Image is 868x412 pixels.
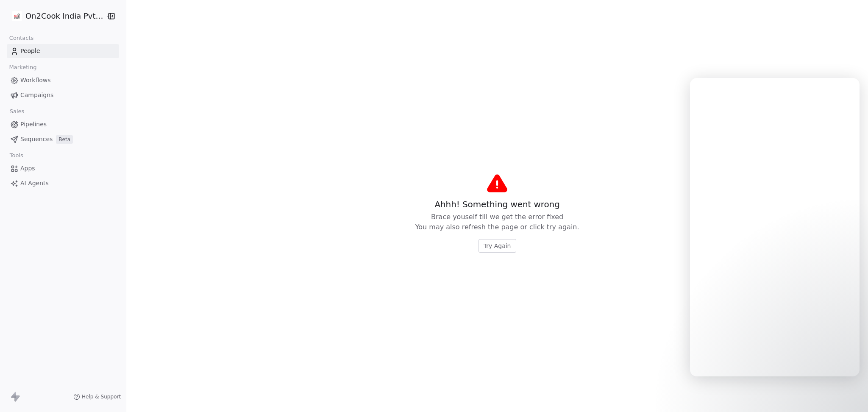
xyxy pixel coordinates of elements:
span: Pipelines [20,120,47,129]
span: Try Again [484,242,511,250]
span: Contacts [6,32,37,45]
span: Marketing [6,61,40,74]
button: On2Cook India Pvt. Ltd. [10,9,100,23]
span: Tools [6,149,27,162]
iframe: To enrich screen reader interactions, please activate Accessibility in Grammarly extension settings [690,78,860,376]
a: AI Agents [7,176,119,190]
span: Apps [20,164,35,173]
button: Try Again [479,239,516,253]
img: on2cook%20logo-04%20copy.jpg [12,11,22,21]
span: Beta [56,135,73,144]
a: SequencesBeta [7,132,119,146]
a: People [7,44,119,58]
span: People [20,47,40,56]
a: Apps [7,161,119,175]
span: Sequences [20,135,53,144]
span: Sales [6,105,28,118]
span: Ahhh! Something went wrong [434,198,559,210]
a: Pipelines [7,117,119,131]
span: Workflows [20,76,51,85]
span: Brace youself till we get the error fixed You may also refresh the page or click try again. [415,212,579,232]
iframe: To enrich screen reader interactions, please activate Accessibility in Grammarly extension settings [839,383,860,404]
span: Campaigns [20,91,53,100]
a: Help & Support [73,393,121,400]
span: AI Agents [20,179,49,188]
a: Workflows [7,73,119,87]
span: Help & Support [82,393,121,400]
span: On2Cook India Pvt. Ltd. [25,11,103,22]
a: Campaigns [7,88,119,102]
